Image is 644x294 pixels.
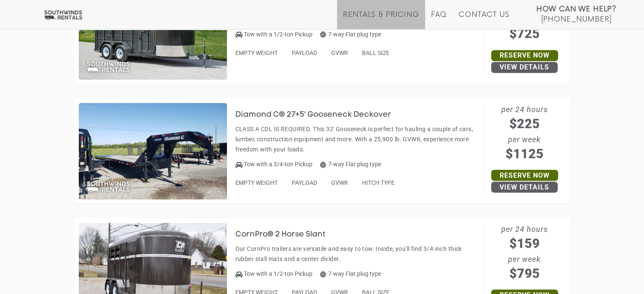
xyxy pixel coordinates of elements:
[491,62,558,73] a: View Details
[235,124,479,154] p: CLASS A CDL IS REQUIRED. This 32' Gooseneck is perfect for hauling a couple of cars, lumber, cons...
[320,270,381,277] span: 7-way Flat plug type
[343,11,419,29] a: Rentals & Pricing
[491,181,558,192] a: View Details
[484,223,566,283] span: per 24 hours per week
[235,49,278,56] span: EMPTY WEIGHT
[484,103,566,163] span: per 24 hours per week
[536,5,616,14] strong: How Can We Help?
[235,179,278,186] span: EMPTY WEIGHT
[331,179,348,186] span: GVWR
[536,4,616,23] a: How Can We Help? [PHONE_NUMBER]
[459,11,509,29] a: Contact Us
[235,230,338,239] h3: CornPro® 2 Horse Slant
[235,111,404,118] a: Diamond C® 27+5' Gooseneck Deckover
[541,15,612,24] span: [PHONE_NUMBER]
[362,49,390,56] span: BALL SIZE
[79,103,227,199] img: SW041 - Diamond C 27+5' Gooseneck Deckover
[484,144,566,163] span: $1125
[331,49,348,56] span: GVWR
[42,10,84,20] img: Southwinds Rentals Logo
[244,270,312,277] span: Tow with a 1/2-ton Pickup
[235,110,404,119] h3: Diamond C® 27+5' Gooseneck Deckover
[244,31,312,38] span: Tow with a 1/2-ton Pickup
[491,170,558,181] a: Reserve Now
[362,179,395,186] span: HITCH TYPE
[484,114,566,133] span: $225
[484,234,566,253] span: $159
[244,160,312,167] span: Tow with a 3/4-ton Pickup
[484,264,566,283] span: $795
[320,160,381,167] span: 7-way Flat plug type
[484,24,566,43] span: $725
[491,50,558,61] a: Reserve Now
[320,31,381,38] span: 7-way Flat plug type
[431,11,447,29] a: FAQ
[235,243,479,264] p: Our CornPro trailers are versatile and easy to tow. Inside, you'll find 3/4-inch thick rubber sta...
[292,49,317,56] span: PAYLOAD
[235,231,338,237] a: CornPro® 2 Horse Slant
[292,179,317,186] span: PAYLOAD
